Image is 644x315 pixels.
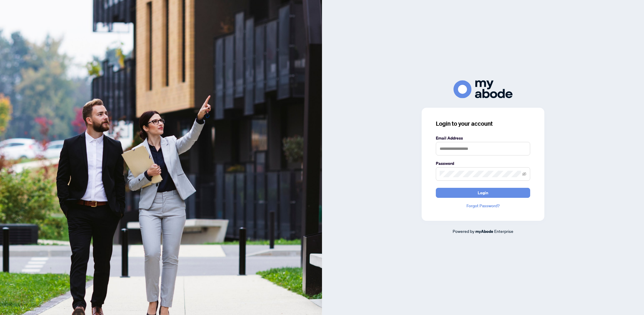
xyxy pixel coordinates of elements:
a: Forgot Password? [436,203,530,209]
label: Password [436,160,530,167]
h3: Login to your account [436,120,530,128]
span: Powered by [453,228,474,234]
span: Login [478,188,488,198]
span: Enterprise [494,228,513,234]
label: Email Address [436,135,530,141]
a: myAbode [475,228,493,235]
button: Login [436,188,530,198]
img: ma-logo [454,80,512,98]
span: eye-invisible [522,172,526,176]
